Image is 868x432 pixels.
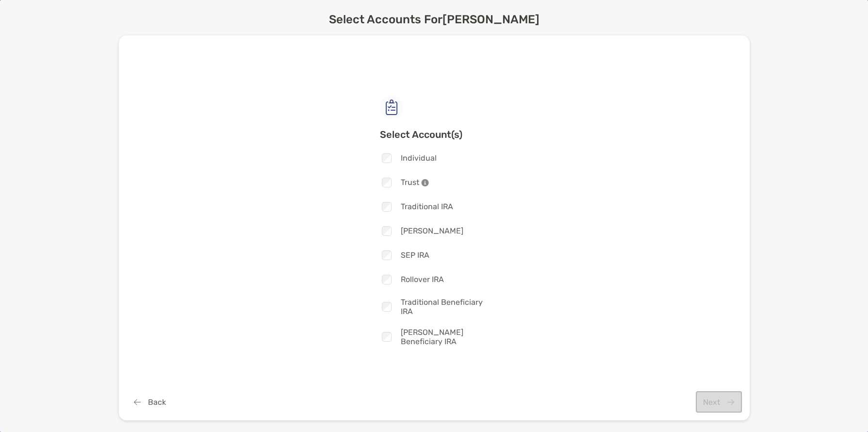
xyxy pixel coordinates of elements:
[401,250,429,260] span: SEP IRA
[329,13,540,26] h2: Select Accounts For [PERSON_NAME]
[401,328,488,346] span: [PERSON_NAME] Beneficiary IRA
[127,391,174,413] button: Back
[401,298,488,316] span: Traditional Beneficiary IRA
[401,275,444,284] span: Rollover IRA
[380,129,488,140] h3: Select Account(s)
[401,178,429,187] span: Trust
[401,202,453,211] span: Traditional IRA
[421,179,429,186] img: info-icon
[380,96,403,119] img: check list
[401,153,437,163] span: Individual
[401,226,463,235] span: [PERSON_NAME]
